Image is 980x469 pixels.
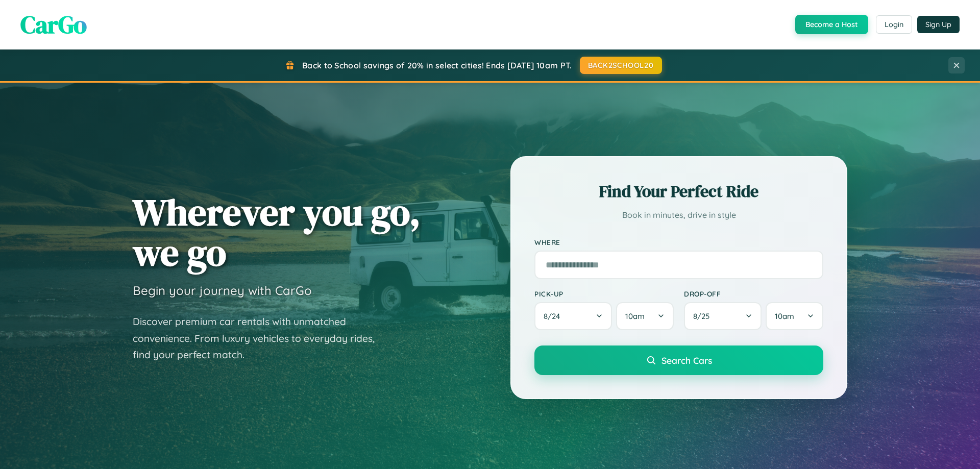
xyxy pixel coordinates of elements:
label: Drop-off [684,289,823,298]
span: 10am [775,311,794,321]
h2: Find Your Perfect Ride [534,180,823,203]
button: Sign Up [917,16,960,33]
p: Book in minutes, drive in style [534,208,823,223]
h1: Wherever you go, we go [133,192,421,273]
h3: Begin your journey with CarGo [133,283,312,298]
label: Where [534,238,823,246]
p: Discover premium car rentals with unmatched convenience. From luxury vehicles to everyday rides, ... [133,313,388,363]
span: Back to School savings of 20% in select cities! Ends [DATE] 10am PT. [302,60,572,70]
button: 8/24 [534,302,612,330]
button: 10am [616,302,674,330]
span: 8 / 25 [693,311,715,321]
button: Search Cars [534,345,823,375]
button: 8/25 [684,302,762,330]
span: Search Cars [661,355,712,366]
span: 10am [625,311,645,321]
button: 10am [766,302,823,330]
span: 8 / 24 [544,311,565,321]
button: Become a Host [795,15,868,34]
label: Pick-up [534,289,674,298]
button: BACK2SCHOOL20 [580,57,662,74]
span: CarGo [20,8,87,41]
button: Login [876,15,912,34]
